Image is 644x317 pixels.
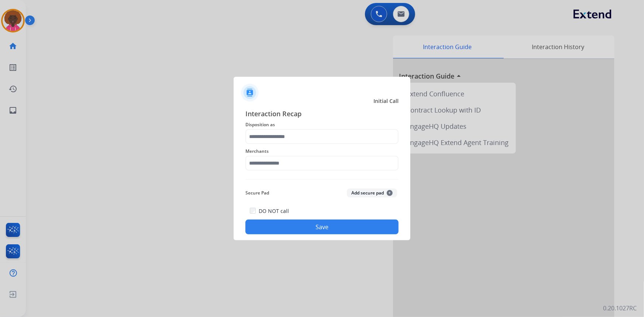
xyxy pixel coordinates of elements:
label: DO NOT call [259,207,289,215]
button: Add secure pad+ [347,189,397,197]
span: Initial Call [373,97,399,105]
button: Save [245,220,399,234]
span: Secure Pad [245,189,269,197]
span: Disposition as [245,120,399,129]
p: 0.20.1027RC [603,304,637,313]
img: contactIcon [241,84,259,101]
span: Merchants [245,147,399,156]
span: Interaction Recap [245,108,399,120]
span: + [387,190,393,196]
